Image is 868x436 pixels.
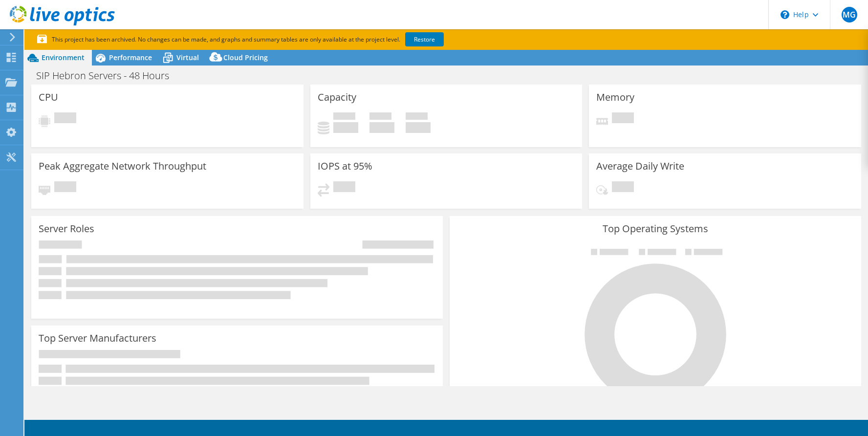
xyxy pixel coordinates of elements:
span: Environment [42,53,85,62]
span: Used [333,112,355,122]
span: Pending [54,181,76,195]
a: Restore [405,32,444,46]
h3: Memory [596,92,634,103]
h4: 0 GiB [369,122,394,133]
span: Pending [333,181,355,195]
span: Pending [612,181,634,195]
span: Pending [612,112,634,126]
svg: \n [781,10,789,19]
h1: SIP Hebron Servers - 48 Hours [32,70,184,81]
h4: 0 GiB [333,122,358,133]
h3: Top Operating Systems [457,223,854,234]
h3: CPU [39,92,58,103]
span: Virtual [176,53,199,62]
h3: Peak Aggregate Network Throughput [39,161,206,172]
h3: IOPS at 95% [318,161,372,172]
span: Pending [54,112,76,126]
span: Cloud Pricing [223,53,268,62]
h3: Server Roles [39,223,94,234]
h3: Top Server Manufacturers [39,333,156,344]
p: This project has been archived. No changes can be made, and graphs and summary tables are only av... [37,34,516,45]
span: MG [842,7,857,22]
h3: Average Daily Write [596,161,684,172]
h3: Capacity [318,92,356,103]
h4: 0 GiB [406,122,431,133]
span: Performance [109,53,152,62]
span: Free [369,112,391,122]
span: Total [406,112,428,122]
